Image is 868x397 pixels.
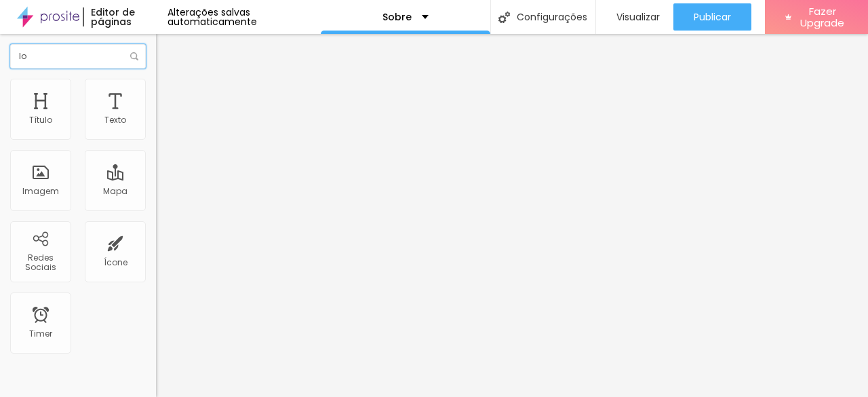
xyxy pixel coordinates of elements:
span: Fazer Upgrade [797,5,848,29]
div: Alterações salvas automaticamente [167,7,321,26]
button: Visualizar [596,3,673,31]
span: Visualizar [616,12,660,22]
div: Timer [29,329,52,339]
img: Icone [498,12,510,23]
div: Mapa [103,187,127,196]
div: Título [29,115,52,125]
p: Sobre [382,12,412,22]
div: Ícone [104,258,127,267]
span: Publicar [694,12,731,22]
div: Imagem [22,187,59,196]
div: Texto [104,115,126,125]
img: Icone [130,52,138,60]
button: Publicar [673,3,751,31]
input: Buscar elemento [10,44,146,69]
div: Redes Sociais [14,253,67,273]
iframe: Editor [156,34,868,397]
div: Editor de páginas [83,7,167,26]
